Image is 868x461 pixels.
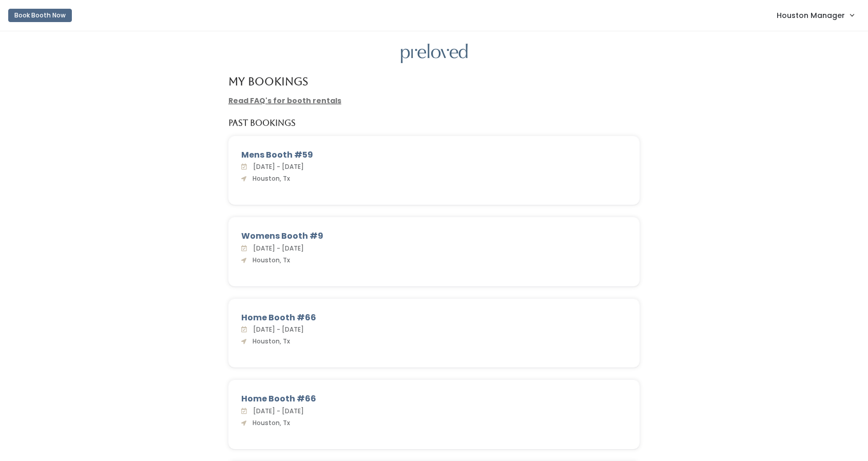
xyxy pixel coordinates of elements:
[249,325,304,334] span: [DATE] - [DATE]
[8,9,72,22] button: Book Booth Now
[8,4,72,27] a: Book Booth Now
[228,75,308,87] h4: My Bookings
[241,149,627,161] div: Mens Booth #59
[248,337,290,345] span: Houston, Tx
[249,162,304,171] span: [DATE] - [DATE]
[777,10,845,21] span: Houston Manager
[228,95,341,106] a: Read FAQ's for booth rentals
[241,230,627,242] div: Womens Booth #9
[248,256,290,264] span: Houston, Tx
[248,418,290,427] span: Houston, Tx
[248,174,290,183] span: Houston, Tx
[766,4,864,26] a: Houston Manager
[401,44,468,64] img: preloved logo
[228,119,296,128] h5: Past Bookings
[241,312,627,324] div: Home Booth #66
[249,407,304,415] span: [DATE] - [DATE]
[249,244,304,253] span: [DATE] - [DATE]
[241,393,627,405] div: Home Booth #66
